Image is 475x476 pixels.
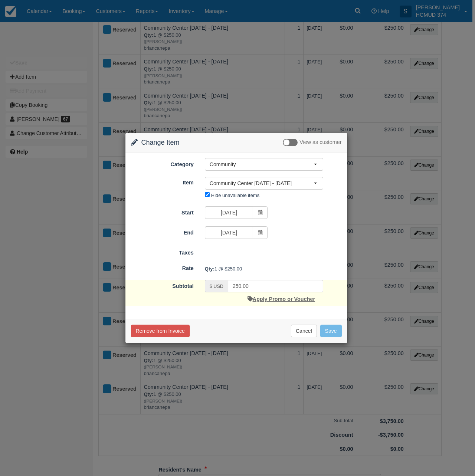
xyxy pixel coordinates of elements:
strong: Qty [205,266,214,272]
label: Item [125,176,199,187]
div: 1 @ $250.00 [199,263,347,275]
label: Subtotal [125,280,199,290]
button: Community Center [DATE] - [DATE] [205,177,323,190]
small: $ USD [210,284,223,289]
label: Category [125,158,199,168]
button: Cancel [291,325,317,337]
label: Start [125,206,199,217]
label: Taxes [125,246,199,257]
span: Community Center [DATE] - [DATE] [210,180,314,187]
label: Rate [125,262,199,272]
button: Community [205,158,323,171]
span: Community [210,161,314,168]
a: Apply Promo or Voucher [248,296,315,302]
label: Hide unavailable items [211,193,259,198]
label: End [125,226,199,237]
span: View as customer [299,139,341,145]
span: Change Item [141,139,180,146]
button: Remove from Invoice [131,325,190,337]
button: Save [320,325,342,337]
